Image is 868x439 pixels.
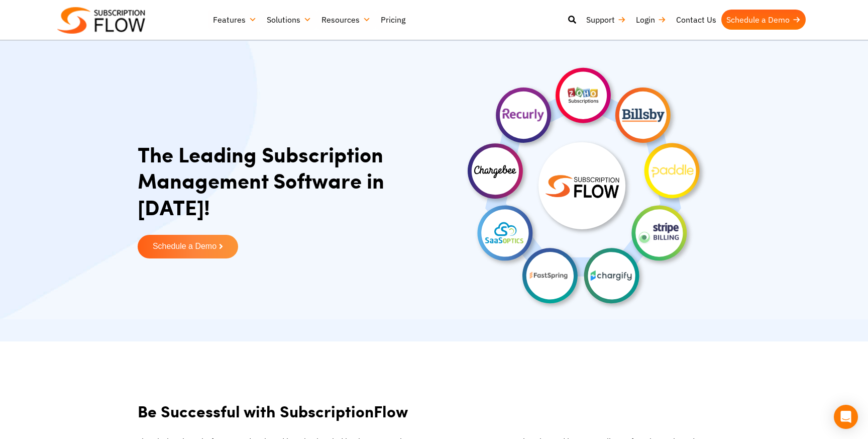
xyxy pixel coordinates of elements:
a: Features [208,10,262,30]
img: Compare-banner [459,60,710,311]
a: Solutions [262,10,316,30]
a: Schedule a Demo [138,235,238,258]
img: Subscriptionflow [57,7,145,34]
a: Resources [316,10,376,30]
a: Contact Us [671,10,721,30]
h1: The Leading Subscription Management Software in [DATE]! [138,141,429,220]
a: Pricing [376,10,410,30]
h2: Be Successful with SubscriptionFlow [138,402,730,420]
a: Schedule a Demo [721,10,806,30]
a: Login [631,10,671,30]
a: Support [581,10,631,30]
span: Schedule a Demo [153,242,216,251]
div: Open Intercom Messenger [834,405,858,429]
